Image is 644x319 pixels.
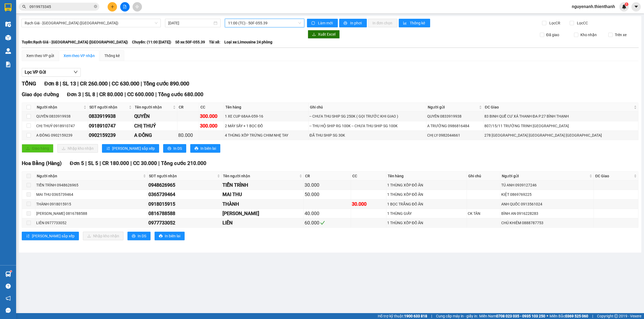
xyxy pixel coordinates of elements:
[343,21,348,25] span: printer
[578,32,599,38] span: Kho nhận
[501,182,593,188] div: TÚ ANH 0939127246
[148,181,222,190] td: 0948626965
[22,40,128,44] b: Tuyến: Rạch Giá - [GEOGRAPHIC_DATA] ([GEOGRAPHIC_DATA])
[631,2,641,12] button: caret-down
[307,19,338,27] button: syncLàm mới
[133,121,178,131] td: CHỊ THUÝ
[550,313,588,319] span: Miền Bắc
[544,32,561,38] span: Đã giao
[135,104,172,110] span: Tên người nhận
[89,112,132,120] div: 0833919938
[224,39,272,45] span: Loại xe: Limousine 24 phòng
[368,19,397,27] button: In đơn chọn
[88,131,133,140] td: 0902159239
[484,113,637,119] div: 83 BINH QUẾ CƯ XÁ THANH ĐA P.27 BÌNH THẠNH
[141,80,142,87] span: |
[89,132,132,139] div: 0902159239
[501,201,593,207] div: ANH QUỐC 0913561024
[190,144,220,153] button: printerIn biên lai
[6,284,11,289] span: question-circle
[177,103,199,112] th: CR
[26,53,54,59] div: Xem theo VP gửi
[309,103,426,112] th: Ghi chú
[387,211,466,216] div: 1 THÙNG GIẤY
[97,91,98,97] span: |
[25,69,46,76] span: Lọc VP Gửi
[501,220,593,226] div: CHÚ KHIÊM 0888787753
[485,104,633,110] span: ĐC Giao
[178,132,198,139] div: 80.000
[309,113,425,119] div: -- CHƯA THU SHIP SG 250K ( GỌI TRƯỚC KHI GIAO )
[109,80,110,87] span: |
[132,234,136,238] span: printer
[5,48,11,54] img: warehouse-icon
[22,144,53,153] button: uploadGiao hàng
[82,91,84,97] span: |
[127,232,151,240] button: printerIn DS
[496,314,545,318] strong: 0708 023 035 - 0935 103 250
[36,201,147,207] div: THÀNH 0918015915
[222,209,304,218] td: NGUYỄN THỊ THẢO NHI
[222,190,304,199] td: MAI THU
[123,5,127,9] span: file-add
[74,70,78,74] span: down
[44,80,58,87] span: Đơn 8
[167,147,171,151] span: printer
[108,2,117,12] button: plus
[102,160,129,166] span: CR 180.000
[36,113,87,119] div: QUYÊN 0833919938
[111,5,114,9] span: plus
[99,91,123,97] span: CR 80.000
[575,20,589,26] span: Lọc CC
[308,30,340,39] button: downloadXuất Excel
[132,39,171,45] span: Chuyến: (11:00 [DATE])
[6,296,11,301] span: notification
[60,80,61,87] span: |
[149,173,216,179] span: SĐT người nhận
[36,211,147,216] div: [PERSON_NAME] 0816788588
[5,271,11,277] img: warehouse-icon
[143,80,189,87] span: Tổng cước 890.000
[625,2,627,6] span: 1
[309,132,425,138] div: ĐÃ THU SHIP SG 30K
[64,53,95,59] div: Xem theo VP nhận
[138,233,146,239] span: In DS
[67,91,81,97] span: Đơn 3
[222,200,303,208] div: THÀNH
[404,314,427,318] strong: 1900 633 818
[305,191,350,198] div: 50.000
[36,132,87,138] div: A ĐÔNG 0902159239
[565,314,588,318] strong: 0369 525 060
[88,121,133,131] td: 0918910747
[399,19,430,27] button: bar-chartThống kê
[436,313,478,319] span: Cung cấp máy in - giấy in:
[102,144,159,153] button: sort-ascending[PERSON_NAME] sắp xếp
[195,147,198,151] span: printer
[83,232,123,240] button: downloadNhập kho nhận
[133,2,142,12] button: aim
[163,144,186,153] button: printerIn DS
[22,160,62,166] span: Hoa Bằng (Hàng)
[175,39,205,45] span: Số xe: 50F-055.39
[22,232,79,240] button: sort-ascending[PERSON_NAME] sắp xếp
[104,53,120,59] div: Thống kê
[148,200,222,209] td: 0918015915
[387,201,466,207] div: 1 BỌC TRẮNG ĐỒ ĂN
[318,31,335,37] span: Xuất Excel
[148,209,222,218] td: 0816788588
[133,160,157,166] span: CC 30.000
[223,173,298,179] span: Tên người nhận
[387,192,466,197] div: 1 THÙNG XỐP ĐỒ ĂN
[634,4,639,9] span: caret-down
[225,123,308,129] div: 2 MÁY SẤY + 1 BỌC ĐỒ
[428,104,478,110] span: Người gửi
[85,91,95,97] span: SL 8
[200,122,223,130] div: 300.000
[318,20,334,26] span: Làm mới
[209,39,220,45] span: Tài xế:
[222,181,304,190] td: TIẾN TRÌNH
[222,191,303,198] div: MAI THU
[94,5,97,8] span: close-circle
[148,181,221,189] div: 0948626965
[89,104,128,110] span: SĐT người nhận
